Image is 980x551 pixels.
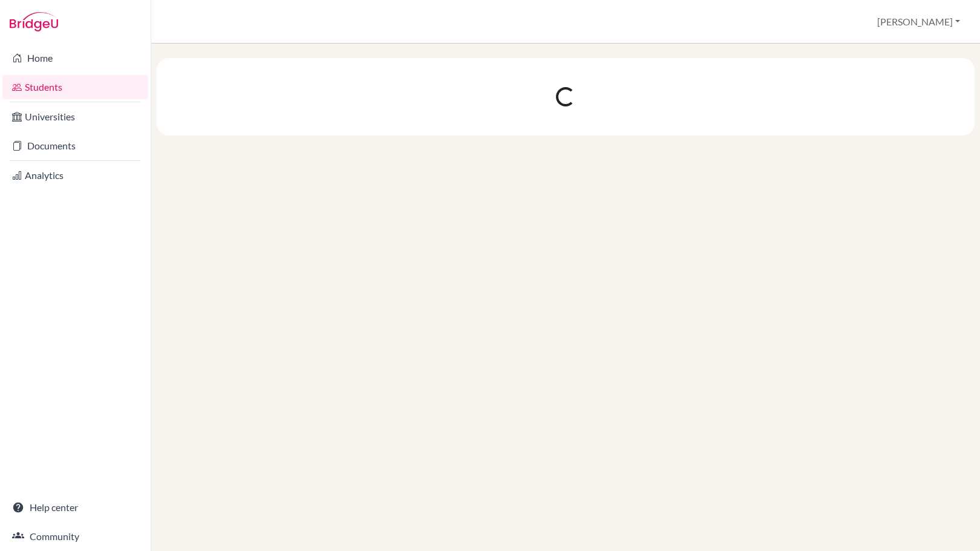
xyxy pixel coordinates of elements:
[2,524,148,549] a: Community
[2,134,148,158] a: Documents
[10,12,58,31] img: Bridge-U
[2,46,148,70] a: Home
[872,10,965,33] button: [PERSON_NAME]
[2,495,148,520] a: Help center
[2,75,148,99] a: Students
[2,163,148,187] a: Analytics
[2,105,148,129] a: Universities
